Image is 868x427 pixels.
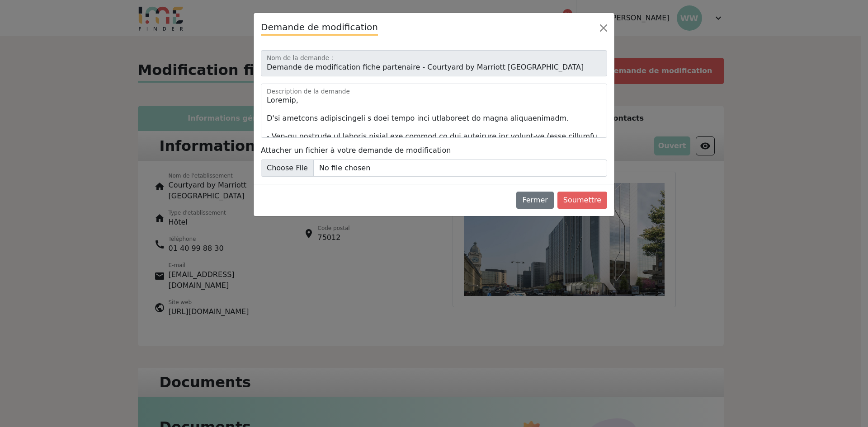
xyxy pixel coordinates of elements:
h5: Demande de modification [261,20,378,36]
button: Soumettre [557,192,607,209]
input: Nom de la demande [261,50,607,76]
button: Close [596,21,611,35]
label: Attacher un fichier à votre demande de modification [261,145,451,156]
button: Fermer [516,192,553,209]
